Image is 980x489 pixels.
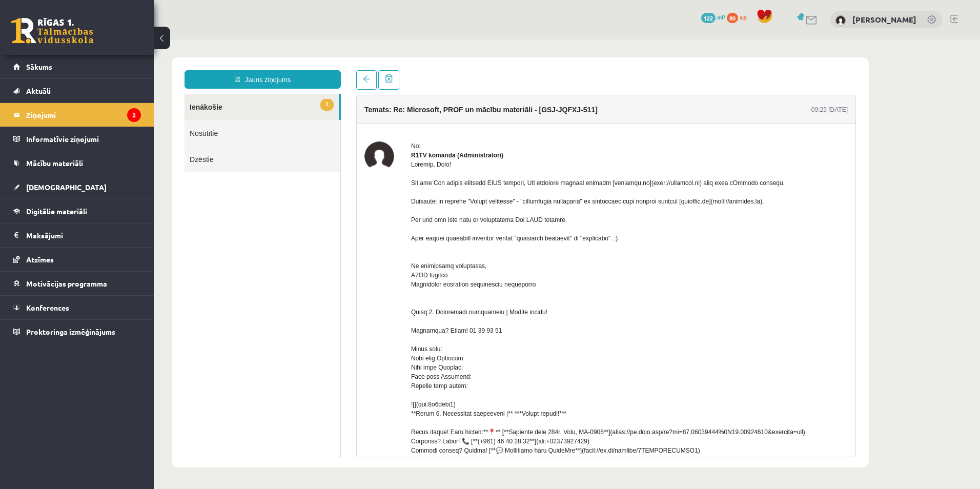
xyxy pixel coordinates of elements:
a: Digitālie materiāli [13,199,141,223]
a: Atzīmes [13,248,141,271]
span: Motivācijas programma [26,279,107,288]
a: Maksājumi [13,223,141,247]
a: Proktoringa izmēģinājums [13,320,141,343]
a: Informatīvie ziņojumi [13,127,141,151]
a: [DEMOGRAPHIC_DATA] [13,175,141,199]
span: mP [717,13,725,21]
span: Atzīmes [26,255,54,264]
a: Motivācijas programma [13,272,141,295]
span: 122 [701,13,716,23]
div: 09:25 [DATE] [658,66,694,75]
legend: Informatīvie ziņojumi [26,127,141,151]
span: Konferences [26,303,69,312]
span: xp [740,13,746,21]
a: Aktuāli [13,79,141,103]
span: Mācību materiāli [26,158,83,168]
span: Aktuāli [26,86,51,95]
img: Inga Revina [835,15,846,26]
a: Konferences [13,296,141,319]
i: 2 [127,108,141,122]
legend: Ziņojumi [26,103,141,127]
span: 80 [727,13,738,23]
a: Nosūtītie [31,80,187,107]
span: Proktoringa izmēģinājums [26,327,115,336]
img: R1TV komanda [211,102,240,132]
span: Sākums [26,62,52,71]
a: 80 xp [727,13,751,21]
a: Dzēstie [31,107,187,133]
a: Jauns ziņojums [31,31,187,49]
strong: R1TV komanda (Administratori) [257,112,350,119]
div: No: [257,102,694,111]
a: Mācību materiāli [13,151,141,175]
a: Rīgas 1. Tālmācības vidusskola [11,18,93,44]
legend: Maksājumi [26,223,141,247]
span: 1 [167,59,180,71]
a: Sākums [13,55,141,78]
span: [DEMOGRAPHIC_DATA] [26,182,107,192]
h4: Temats: Re: Microsoft, PROF un mācību materiāli - [GSJ-JQFXJ-511] [211,66,444,74]
a: 122 mP [701,13,725,21]
a: 1Ienākošie [31,54,185,80]
span: Digitālie materiāli [26,207,87,216]
a: [PERSON_NAME] [852,14,916,25]
a: Ziņojumi2 [13,103,141,127]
